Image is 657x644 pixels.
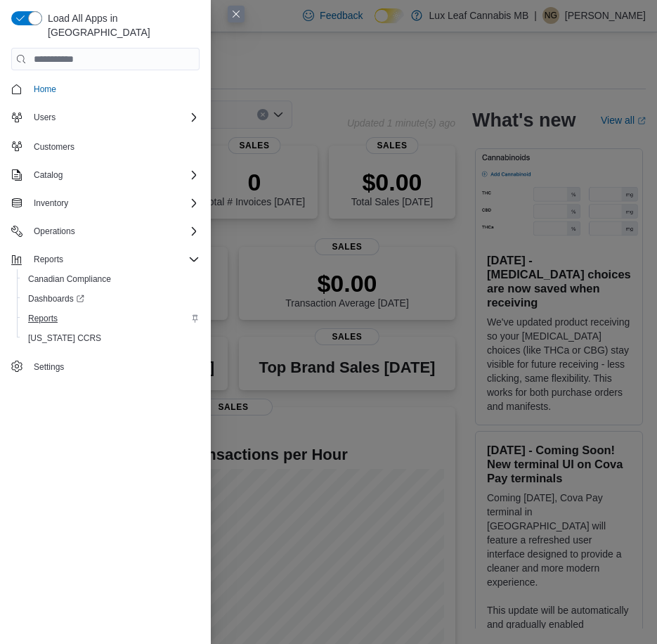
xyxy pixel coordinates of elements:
span: Reports [28,251,200,268]
span: Reports [28,313,58,324]
span: [US_STATE] CCRS [28,333,101,344]
button: Catalog [28,167,68,183]
button: Users [6,108,205,127]
span: Operations [34,226,75,237]
button: [US_STATE] CCRS [17,328,205,348]
span: Inventory [28,195,200,212]
span: Users [34,112,56,123]
button: Operations [6,221,205,241]
span: Users [28,109,200,126]
span: Customers [28,137,200,155]
span: Settings [28,358,200,375]
span: Washington CCRS [22,330,200,347]
a: Customers [28,139,80,155]
span: Home [28,80,200,98]
button: Settings [6,356,205,377]
a: Reports [22,310,63,327]
a: [US_STATE] CCRS [22,330,107,347]
nav: Complex example [11,73,200,380]
a: Dashboards [17,289,205,309]
button: Catalog [6,165,205,185]
span: Customers [34,141,74,153]
span: Dashboards [22,290,200,307]
a: Settings [28,359,70,375]
span: Catalog [34,169,63,181]
button: Inventory [6,193,205,213]
span: Inventory [34,198,68,209]
span: Settings [34,361,64,373]
span: Reports [34,254,63,265]
span: Load All Apps in [GEOGRAPHIC_DATA] [42,11,200,39]
a: Home [28,81,62,98]
span: Canadian Compliance [28,273,111,285]
button: Close this dialog [228,6,245,22]
span: Catalog [28,167,200,183]
button: Operations [28,223,81,240]
button: Users [28,109,61,126]
a: Dashboards [22,290,90,307]
span: Operations [28,223,200,240]
span: Home [34,84,56,95]
button: Home [6,79,205,99]
span: Canadian Compliance [22,271,200,288]
button: Canadian Compliance [17,269,205,289]
span: Reports [22,310,200,327]
span: Dashboards [28,293,84,304]
button: Customers [6,136,205,156]
button: Reports [6,250,205,269]
button: Inventory [28,195,74,212]
button: Reports [17,309,205,328]
a: Canadian Compliance [22,271,117,288]
button: Reports [28,251,69,268]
